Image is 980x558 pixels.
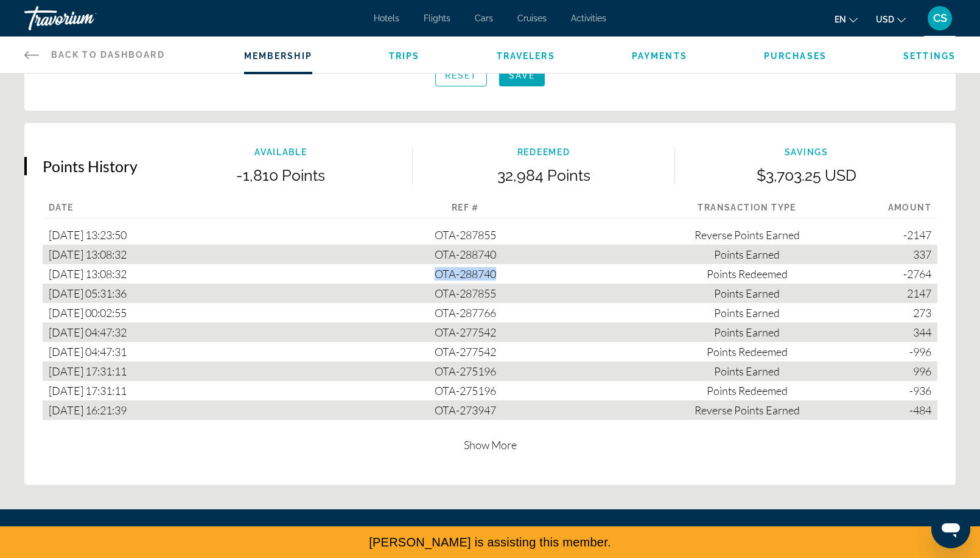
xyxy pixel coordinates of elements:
a: Flights [424,13,450,23]
a: Hotels [374,13,399,23]
a: Back to Dashboard [24,37,165,73]
span: OTA-287855 [435,287,496,300]
span: en [835,15,846,24]
div: -2147 [888,225,937,245]
a: Cruises [517,13,547,23]
span: [PERSON_NAME] is assisting this member. [369,535,611,549]
p: $3,703.25 USD [675,166,937,184]
div: Transaction Type [606,203,888,219]
a: Cars [475,13,493,23]
button: Save [499,65,545,86]
div: 996 [888,361,937,381]
button: Reset [435,65,488,86]
div: Ref # [324,203,606,219]
a: Travelers [497,51,555,61]
div: [DATE] 17:31:11 [43,361,324,381]
span: Reset [445,71,478,80]
div: [DATE] 16:21:39 [43,400,324,420]
span: Back to Dashboard [51,50,165,60]
div: -996 [888,342,937,361]
iframe: Button to launch messaging window [931,509,970,548]
a: Trips [389,51,420,61]
span: Show More [464,438,517,452]
a: Travorium [24,2,146,34]
a: Settings [903,51,956,61]
p: 32,984 Points [413,166,675,184]
div: [DATE] 17:31:11 [43,381,324,400]
button: Change language [835,10,858,28]
div: -2764 [888,264,937,284]
span: OTA-287855 [435,228,496,242]
div: Amount [888,203,937,219]
div: Date [43,203,324,219]
div: [DATE] 13:08:32 [43,245,324,264]
button: Change currency [876,10,906,28]
span: USD [876,15,894,24]
div: Points Earned [606,245,888,264]
div: Points Earned [606,284,888,303]
p: Redeemed [413,147,675,157]
a: Activities [571,13,606,23]
div: Points Redeemed [606,264,888,284]
div: 337 [888,245,937,264]
span: CS [933,12,947,24]
h3: Points History [43,157,138,175]
div: Reverse Points Earned [606,225,888,245]
a: Membership [244,51,312,61]
div: -484 [888,400,937,420]
span: OTA-287766 [435,306,496,319]
a: Payments [632,51,687,61]
div: [DATE] 13:08:32 [43,264,324,284]
div: [DATE] 13:23:50 [43,225,324,245]
span: OTA-288740 [435,248,496,261]
div: [DATE] 04:47:32 [43,323,324,342]
div: 273 [888,303,937,323]
div: Points Earned [606,303,888,323]
div: Points Redeemed [606,381,888,400]
p: Available [150,147,412,157]
span: OTA-273947 [435,403,496,417]
span: OTA-275196 [435,384,496,397]
div: Points Earned [606,323,888,342]
div: [DATE] 05:31:36 [43,284,324,303]
button: User Menu [924,5,956,31]
div: Reverse Points Earned [606,400,888,420]
a: Purchases [764,51,827,61]
p: -1,810 Points [150,166,412,184]
span: OTA-277542 [435,326,496,339]
div: [DATE] 00:02:55 [43,303,324,323]
div: 2147 [888,284,937,303]
span: OTA-277542 [435,345,496,358]
span: OTA-288740 [435,267,496,281]
div: Points Redeemed [606,342,888,361]
span: OTA-275196 [435,364,496,378]
p: Savings [675,147,937,157]
div: 344 [888,323,937,342]
div: Points Earned [606,361,888,381]
div: -936 [888,381,937,400]
span: Save [509,71,535,80]
div: [DATE] 04:47:31 [43,342,324,361]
